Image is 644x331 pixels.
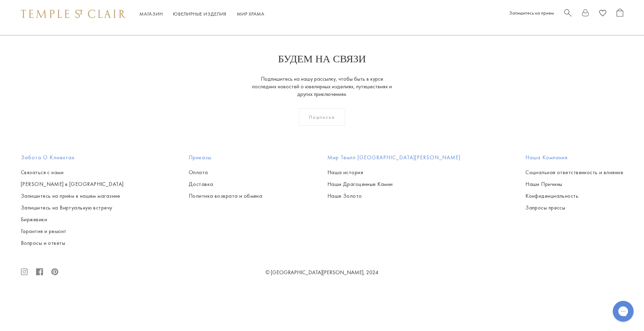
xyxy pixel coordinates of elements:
ya-tr-span: Связаться с нами [21,169,63,176]
ya-tr-span: Подписка [309,114,335,120]
ya-tr-span: Вопросы и ответы [21,239,65,247]
a: Наши Причины [525,180,623,188]
a: Оплата [189,169,262,176]
ya-tr-span: Наша Компания [525,154,568,161]
ya-tr-span: Забота о клиентах [21,154,75,161]
ya-tr-span: Наши Драгоценные Камни [327,180,393,188]
a: Доставка [189,180,262,188]
ya-tr-span: Запишитесь на Виртуальную встречу [21,204,112,211]
nav: Основная навигация [139,10,265,18]
ya-tr-span: Наша история [327,169,363,176]
a: Наша история [327,169,461,176]
a: Ювелирные изделияЮвелирные изделия [173,11,226,17]
a: Запросы прессы [525,204,623,212]
ya-tr-span: Наше Золото [327,192,362,199]
a: © [GEOGRAPHIC_DATA][PERSON_NAME], 2024 [266,269,379,276]
a: МагазинМагазин [139,11,163,17]
a: Открытая Хозяйственная Сумка [617,9,623,19]
ya-tr-span: Запишитесь на приём в нашем магазине [21,192,120,199]
ya-tr-span: Ювелирные изделия [173,11,226,17]
a: Поиск [564,9,572,19]
a: Мир храмаМир храма [237,11,265,17]
img: Темпл Сент - Клер [21,10,126,18]
a: Конфиденциальность [525,192,623,200]
ya-tr-span: Наши Причины [525,180,562,188]
ya-tr-span: Мир Темпл [GEOGRAPHIC_DATA][PERSON_NAME] [327,154,461,161]
a: Запишитесь на прием [509,10,554,16]
a: [PERSON_NAME] в [GEOGRAPHIC_DATA] [21,180,124,188]
ya-tr-span: Приказы [189,154,212,161]
ya-tr-span: Мир храма [237,11,265,17]
a: Социальная ответственность и влияние [525,169,623,176]
ya-tr-span: Биржевики [21,216,47,223]
ya-tr-span: Доставка [189,180,213,188]
a: Запишитесь на приём в нашем магазине [21,192,124,200]
ya-tr-span: Подпишитесь на нашу рассылку, чтобы быть в курсе последних новостей о ювелирных изделиях, путешес... [252,75,392,98]
a: Гарантия и ремонт [21,227,124,235]
a: Политика возврата и обмена [189,192,262,200]
ya-tr-span: Запросы прессы [525,204,565,211]
a: Биржевики [21,216,124,223]
a: Связаться с нами [21,169,124,176]
iframe: Онлайн-чат Gorgias [609,298,637,324]
ya-tr-span: БУДЕМ НА СВЯЗИ [278,53,366,64]
ya-tr-span: Конфиденциальность [525,192,578,199]
ya-tr-span: Гарантия и ремонт [21,227,66,235]
ya-tr-span: Оплата [189,169,208,176]
a: Просмотреть Список Желаний [599,9,606,19]
a: Наши Драгоценные Камни [327,180,461,188]
a: Запишитесь на Виртуальную встречу [21,204,124,212]
a: Вопросы и ответы [21,239,124,247]
a: Наше Золото [327,192,461,200]
ya-tr-span: Магазин [139,11,163,17]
